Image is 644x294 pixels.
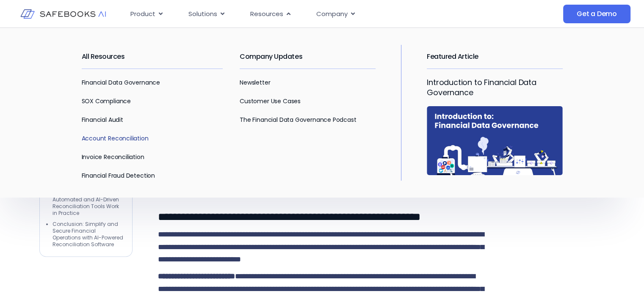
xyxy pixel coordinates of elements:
[82,171,155,180] a: Financial Fraud Detection
[130,9,155,19] span: Product
[240,97,301,105] a: Customer Use Cases
[124,6,490,22] div: Menu Toggle
[240,115,356,124] a: The Financial Data Governance Podcast
[316,9,348,19] span: Company
[53,221,124,248] li: Conclusion: Simplify and Secure Financial Operations with AI-Powered Reconciliation Software
[427,45,562,69] h2: Featured Article
[563,5,630,23] a: Get a Demo
[82,134,149,143] a: Account Reconciliation
[82,153,144,161] a: Invoice Reconciliation
[188,9,217,19] span: Solutions
[82,78,160,87] a: Financial Data Governance
[82,97,131,105] a: SOX Compliance
[427,77,536,98] a: Introduction to Financial Data Governance
[82,52,125,61] a: All Resources
[53,190,124,217] li: 4. Examples of How Automated and AI-Driven Reconciliation Tools Work in Practice
[240,45,376,69] h2: Company Updates
[577,10,617,18] span: Get a Demo
[240,78,270,87] a: Newsletter
[82,115,123,124] a: Financial Audit
[250,9,283,19] span: Resources
[124,6,490,22] nav: Menu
